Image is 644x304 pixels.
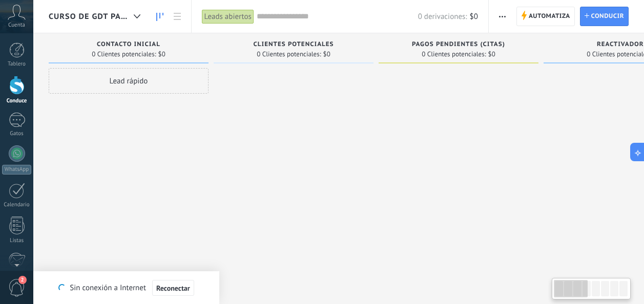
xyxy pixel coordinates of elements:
div: pagos pendientes (citas) [384,41,533,50]
span: $0 [158,51,165,57]
button: Reconectar [152,280,194,296]
a: Conducir [580,7,629,26]
span: $0 [488,51,495,57]
span: 0 Clientes potenciales: [422,51,486,57]
span: pagos pendientes (citas) [412,41,505,48]
font: Sin conexión a Internet [70,283,146,293]
span: $0 [323,51,330,57]
div: Calendario [2,202,32,208]
span: clientes potenciales [254,41,334,48]
div: Contacto inicial [54,41,203,50]
span: 0 Clientes potenciales: [92,51,156,57]
button: Más [495,7,510,26]
span: Cuenta [8,22,25,29]
span: Contacto inicial [97,41,160,48]
div: Tablero [2,61,32,68]
div: Leads abiertos [202,9,254,24]
span: 2 [18,276,27,284]
a: Lista [169,7,186,27]
a: Leads [151,7,169,27]
div: Gatos [2,131,32,137]
span: Reconectar [156,285,190,292]
span: 0 derivaciones: [418,12,467,21]
a: Automatiza [516,7,575,26]
div: Listas [2,237,32,244]
span: $0 [470,12,478,21]
div: Conduce [2,98,32,104]
div: Lead rápido [49,68,209,94]
span: curso de GDT parte 1 [49,12,130,21]
div: WhatsApp [2,165,31,175]
span: 0 Clientes potenciales: [257,51,321,57]
span: Conducir [591,7,624,26]
div: clientes potenciales [219,41,368,50]
span: Automatiza [529,7,570,26]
